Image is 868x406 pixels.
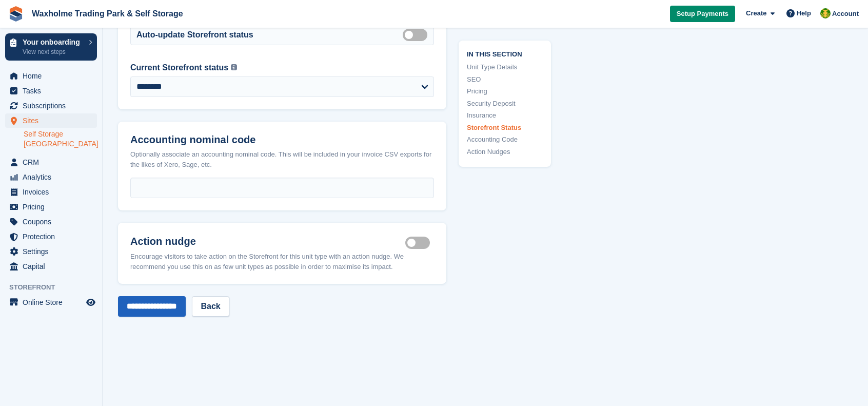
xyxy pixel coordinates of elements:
[5,113,97,128] a: menu
[746,8,766,18] span: Create
[467,62,543,72] a: Unit Type Details
[405,242,434,244] label: Is active
[136,29,253,41] label: Auto-update Storefront status
[23,38,84,46] p: Your onboarding
[467,122,543,132] a: Storefront Status
[9,282,102,293] span: Storefront
[403,34,431,35] label: Auto manage storefront status
[5,170,97,184] a: menu
[130,235,405,247] h2: Action nudge
[192,296,229,317] a: Back
[23,84,84,98] span: Tasks
[5,244,97,259] a: menu
[23,200,84,214] span: Pricing
[467,48,543,58] span: In this section
[820,8,831,18] img: Waxholme Self Storage
[5,99,97,113] a: menu
[5,33,97,61] a: Your onboarding View next steps
[23,69,84,83] span: Home
[24,129,97,149] a: Self Storage [GEOGRAPHIC_DATA]
[797,8,811,18] span: Help
[130,134,434,146] h2: Accounting nominal code
[5,200,97,214] a: menu
[23,229,84,244] span: Protection
[5,155,97,169] a: menu
[23,244,84,259] span: Settings
[832,9,859,19] span: Account
[8,6,24,22] img: stora-icon-8386f47178a22dfd0bd8f6a31ec36ba5ce8667c1dd55bd0f319d3a0aa187defe.svg
[467,146,543,157] a: Action Nudges
[130,252,434,272] div: Encourage visitors to take action on the Storefront for this unit type with an action nudge. We r...
[467,98,543,108] a: Security Deposit
[23,155,84,169] span: CRM
[677,9,728,19] span: Setup Payments
[28,5,187,22] a: Waxholme Trading Park & Self Storage
[23,215,84,229] span: Coupons
[5,295,97,310] a: menu
[23,47,84,56] p: View next steps
[467,110,543,121] a: Insurance
[23,113,84,128] span: Sites
[5,259,97,274] a: menu
[23,99,84,113] span: Subscriptions
[23,259,84,274] span: Capital
[5,69,97,83] a: menu
[467,134,543,145] a: Accounting Code
[23,170,84,184] span: Analytics
[5,229,97,244] a: menu
[670,6,735,23] a: Setup Payments
[23,185,84,199] span: Invoices
[130,62,228,74] label: Current Storefront status
[5,84,97,98] a: menu
[467,86,543,96] a: Pricing
[5,185,97,199] a: menu
[5,215,97,229] a: menu
[130,149,434,169] div: Optionally associate an accounting nominal code. This will be included in your invoice CSV export...
[231,64,237,70] img: icon-info-grey-7440780725fd019a000dd9b08b2336e03edf1995a4989e88bcd33f0948082b44.svg
[467,74,543,84] a: SEO
[23,295,84,310] span: Online Store
[85,296,97,308] a: Preview store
